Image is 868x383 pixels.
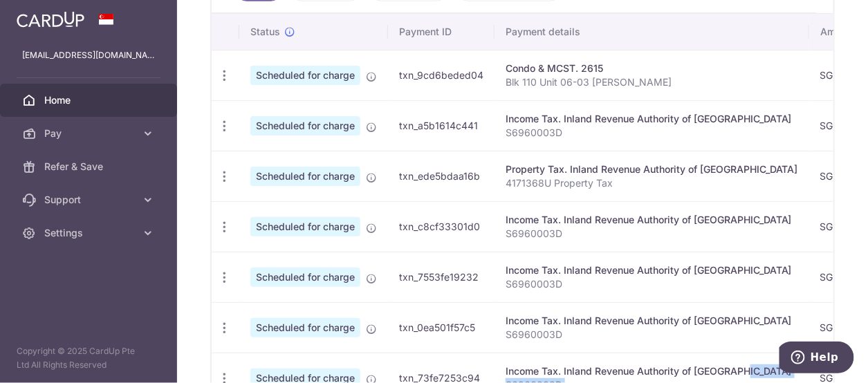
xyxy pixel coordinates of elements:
[388,302,495,353] td: txn_0ea501f57c5
[17,11,84,28] img: CardUp
[506,176,798,190] p: 4171368U Property Tax
[44,193,136,207] span: Support
[506,364,798,378] div: Income Tax. Inland Revenue Authority of [GEOGRAPHIC_DATA]
[44,226,136,240] span: Settings
[495,14,809,50] th: Payment details
[506,213,798,227] div: Income Tax. Inland Revenue Authority of [GEOGRAPHIC_DATA]
[388,14,495,50] th: Payment ID
[44,160,136,174] span: Refer & Save
[250,167,360,186] span: Scheduled for charge
[506,314,798,328] div: Income Tax. Inland Revenue Authority of [GEOGRAPHIC_DATA]
[250,116,360,136] span: Scheduled for charge
[250,268,360,287] span: Scheduled for charge
[250,66,360,85] span: Scheduled for charge
[506,75,798,89] p: Blk 110 Unit 06-03 [PERSON_NAME]
[388,100,495,151] td: txn_a5b1614c441
[44,93,136,107] span: Home
[250,25,280,39] span: Status
[779,342,854,376] iframe: Opens a widget where you can find more information
[22,48,155,62] p: [EMAIL_ADDRESS][DOMAIN_NAME]
[388,151,495,201] td: txn_ede5bdaa16b
[506,126,798,140] p: S6960003D
[250,217,360,236] span: Scheduled for charge
[44,127,136,140] span: Pay
[506,227,798,241] p: S6960003D
[506,328,798,342] p: S6960003D
[506,112,798,126] div: Income Tax. Inland Revenue Authority of [GEOGRAPHIC_DATA]
[820,25,856,39] span: Amount
[506,62,798,75] div: Condo & MCST. 2615
[506,277,798,291] p: S6960003D
[506,162,798,176] div: Property Tax. Inland Revenue Authority of [GEOGRAPHIC_DATA]
[250,318,360,337] span: Scheduled for charge
[388,50,495,100] td: txn_9cd6beded04
[388,201,495,252] td: txn_c8cf33301d0
[388,252,495,302] td: txn_7553fe19232
[506,263,798,277] div: Income Tax. Inland Revenue Authority of [GEOGRAPHIC_DATA]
